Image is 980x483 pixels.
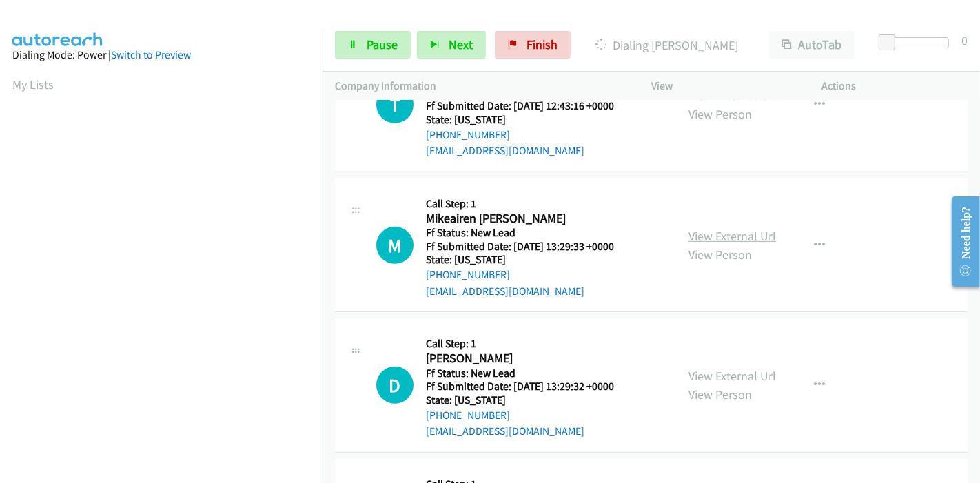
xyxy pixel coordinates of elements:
[822,78,968,94] p: Actions
[426,144,584,157] a: [EMAIL_ADDRESS][DOMAIN_NAME]
[12,76,54,92] a: My Lists
[111,48,191,61] a: Switch to Preview
[12,47,310,63] div: Dialing Mode: Power |
[426,226,614,240] h5: Ff Status: New Lead
[941,187,980,296] iframe: Resource Center
[961,31,968,50] div: 0
[426,253,614,267] h5: State: [US_STATE]
[426,268,510,281] a: [PHONE_NUMBER]
[688,228,776,244] a: View External Url
[589,36,744,54] p: Dialing [PERSON_NAME]
[367,37,398,52] span: Pause
[426,128,510,141] a: [PHONE_NUMBER]
[376,227,414,264] h1: M
[426,337,614,351] h5: Call Step: 1
[417,31,486,59] button: Next
[769,31,855,59] button: AutoTab
[449,37,473,52] span: Next
[688,247,752,263] a: View Person
[426,409,510,422] a: [PHONE_NUMBER]
[426,113,631,127] h5: State: [US_STATE]
[335,31,411,59] a: Pause
[426,197,614,211] h5: Call Step: 1
[688,387,752,402] a: View Person
[426,211,614,227] h2: Mikeairen [PERSON_NAME]
[527,37,558,52] span: Finish
[376,227,414,264] div: The call is yet to be attempted
[651,78,797,94] p: View
[335,78,626,94] p: Company Information
[426,367,614,380] h5: Ff Status: New Lead
[426,351,614,367] h2: [PERSON_NAME]
[426,424,584,438] a: [EMAIL_ADDRESS][DOMAIN_NAME]
[426,240,614,254] h5: Ff Submitted Date: [DATE] 13:29:33 +0000
[376,86,414,123] h1: T
[426,285,584,298] a: [EMAIL_ADDRESS][DOMAIN_NAME]
[495,31,571,59] a: Finish
[688,368,776,384] a: View External Url
[376,367,414,404] div: The call is yet to be attempted
[426,393,614,407] h5: State: [US_STATE]
[426,380,614,393] h5: Ff Submitted Date: [DATE] 13:29:32 +0000
[886,37,949,48] div: Delay between calls (in seconds)
[426,99,631,113] h5: Ff Submitted Date: [DATE] 12:43:16 +0000
[688,106,752,122] a: View Person
[376,367,414,404] h1: D
[376,86,414,123] div: The call is yet to be attempted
